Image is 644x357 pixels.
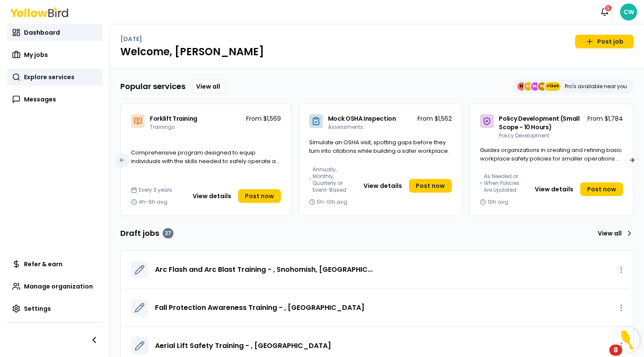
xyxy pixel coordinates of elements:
[155,265,374,275] a: Arc Flash and Arc Blast Training - , Snohomish, [GEOGRAPHIC_DATA] 98290
[139,187,172,193] span: Every 3 years
[604,4,612,12] div: 5
[7,24,103,41] a: Dashboard
[24,260,63,268] span: Refer & earn
[317,199,347,205] span: 5h-10h avg
[7,68,103,86] a: Explore services
[587,114,623,123] p: From $1,784
[480,146,622,171] span: Guides organizations in creating and refining basic workplace safety policies for smaller operati...
[7,46,103,63] a: My jobs
[131,149,280,173] span: Comprehensive program designed to equip individuals with the skills needed to safely operate a fo...
[188,189,236,203] button: View details
[580,182,623,196] a: Post now
[7,300,103,317] a: Settings
[7,278,103,295] a: Manage organization
[245,192,274,200] span: Post now
[120,45,634,59] h1: Welcome, [PERSON_NAME]
[150,114,197,123] span: Forklift Training
[328,114,396,123] span: Mock OSHA Inspection
[565,83,627,90] p: Pro's available near you
[150,123,175,131] span: Trainings
[488,199,508,205] span: 10h avg
[155,341,331,351] a: Aerial Lift Safety Training - , [GEOGRAPHIC_DATA]
[238,189,281,203] a: Post now
[246,114,281,123] p: From $1,569
[309,138,449,155] span: Simulate an OSHA visit, spotting gaps before they turn into citations while building a safer work...
[191,80,226,93] a: View all
[328,123,363,131] span: Assessments
[313,166,352,193] span: Annually, Monthly, Quarterly or Event-Based
[7,91,103,108] a: Messages
[417,114,452,123] p: From $1,562
[484,173,522,193] span: As Needed or When Policies Are Updated
[120,80,185,92] h3: Popular services
[358,179,407,193] button: View details
[163,228,173,238] div: 27
[499,132,549,139] span: Policy Development
[24,28,60,37] span: Dashboard
[24,51,48,59] span: My jobs
[596,3,613,21] button: 5
[575,35,634,48] a: Post job
[594,226,634,240] a: View all
[614,327,640,353] button: Open Resource Center, 8 new notifications
[24,95,56,104] span: Messages
[530,182,578,196] button: View details
[24,282,93,291] span: Manage organization
[538,82,546,91] span: SE
[120,227,173,239] h3: Draft jobs
[546,82,559,91] span: +1346
[587,185,616,193] span: Post now
[620,3,637,21] span: CW
[155,303,364,313] a: Fall Protection Awareness Training - , [GEOGRAPHIC_DATA]
[120,35,142,43] p: [DATE]
[409,179,452,193] a: Post now
[7,256,103,273] a: Refer & earn
[517,82,526,91] span: EE
[139,199,167,205] span: 4h-6h avg
[499,114,579,131] span: Policy Development (Small Scope - 10 Hours)
[416,181,445,190] span: Post now
[524,82,533,91] span: CE
[24,73,75,81] span: Explore services
[531,82,540,91] span: MJ
[24,304,51,313] span: Settings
